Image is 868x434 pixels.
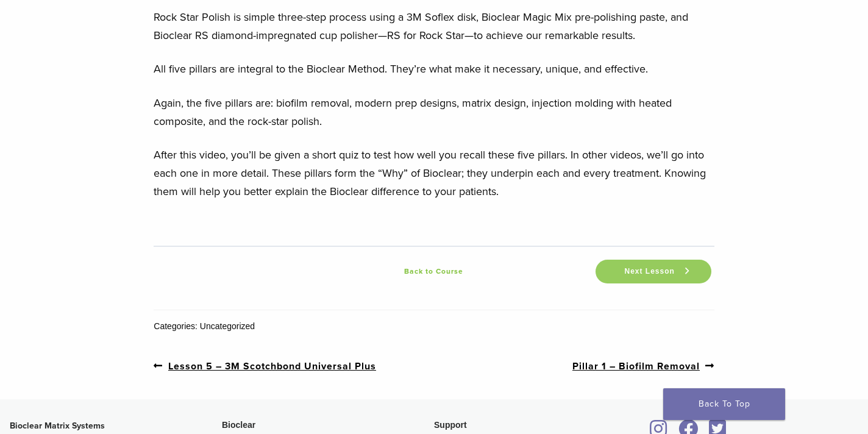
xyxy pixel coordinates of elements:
[154,358,376,374] a: Lesson 5 – 3M Scotchbond Universal Plus
[154,146,714,201] p: After this video, you’ll be given a short quiz to test how well you recall these five pillars. In...
[154,60,714,78] p: All five pillars are integral to the Bioclear Method. They’re what make it necessary, unique, and...
[276,264,592,279] a: Back to Course
[434,420,467,430] span: Support
[596,260,711,283] a: Next Lesson
[222,420,255,430] span: Bioclear
[154,8,714,44] p: Rock Star Polish is simple three-step process using a 3M Soflex disk, Bioclear Magic Mix pre-poli...
[572,358,714,374] a: Pillar 1 – Biofilm Removal
[10,421,105,431] strong: Bioclear Matrix Systems
[154,320,714,333] div: Categories: Uncategorized
[617,267,681,276] span: Next Lesson
[663,388,785,420] a: Back To Top
[154,94,714,130] p: Again, the five pillars are: biofilm removal, modern prep designs, matrix design, injection moldi...
[154,333,714,399] nav: Post Navigation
